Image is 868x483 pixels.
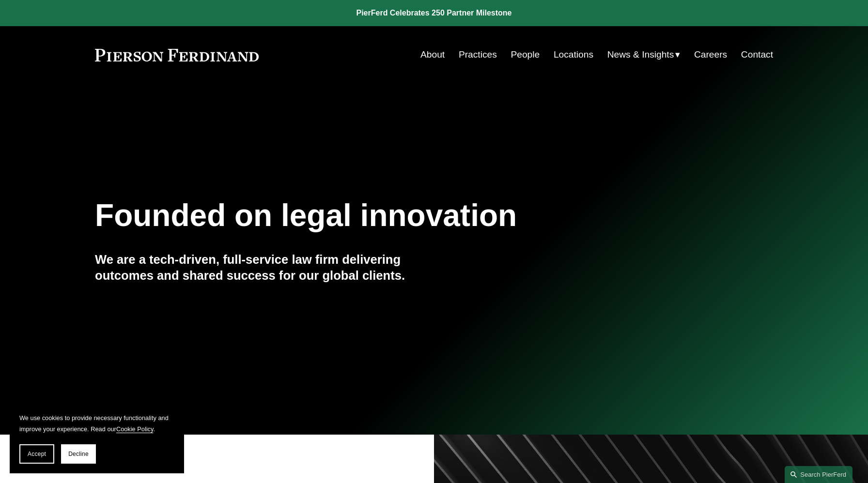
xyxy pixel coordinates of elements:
button: Decline [61,444,96,464]
a: About [420,45,445,64]
span: Accept [28,451,46,457]
span: Decline [68,451,89,457]
p: We use cookies to provide necessary functionality and improve your experience. Read our . [19,412,174,435]
a: folder dropdown [607,45,681,64]
h1: Founded on legal innovation [95,198,660,233]
a: Locations [554,45,593,64]
button: Accept [19,444,54,464]
a: Careers [694,45,727,64]
a: Practices [459,45,497,64]
section: Cookie banner [10,403,184,473]
a: Contact [741,45,773,64]
a: People [511,45,540,64]
span: News & Insights [607,46,674,63]
a: Cookie Policy [116,425,154,433]
a: Search this site [785,466,852,483]
h4: We are a tech-driven, full-service law firm delivering outcomes and shared success for our global... [95,252,434,283]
